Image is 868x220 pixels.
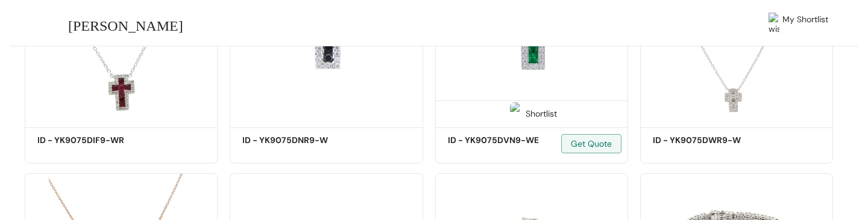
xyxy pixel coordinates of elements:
img: Buyer Portal [25,5,64,44]
h5: ID - YK9075DIF9-WR [37,134,140,147]
h5: ID - YK9075DVN9-WE [448,134,550,147]
span: Get Quote [571,137,612,150]
img: Shortlist [510,102,521,125]
img: wishlist [769,13,779,35]
span: [PERSON_NAME] [68,15,183,38]
span: My Shortlist [782,13,828,35]
div: Shortlist [506,107,557,118]
button: Get Quote [561,134,621,153]
h5: ID - YK9075DNR9-W [242,134,345,147]
h5: ID - YK9075DWR9-W [653,134,755,147]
